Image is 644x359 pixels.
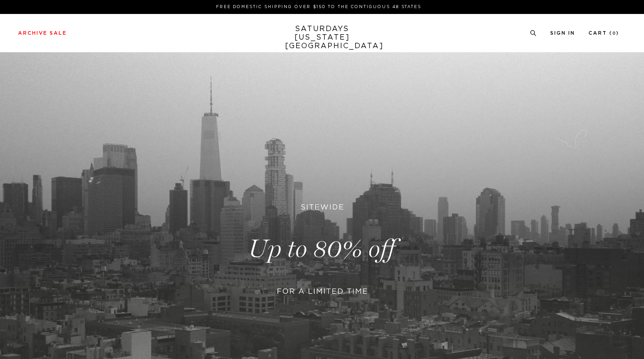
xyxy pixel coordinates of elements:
a: Archive Sale [18,31,67,36]
a: Cart (0) [589,31,619,36]
p: FREE DOMESTIC SHIPPING OVER $150 TO THE CONTIGUOUS 48 STATES [22,4,616,10]
a: Sign In [550,31,575,36]
a: SATURDAYS[US_STATE][GEOGRAPHIC_DATA] [285,25,359,50]
small: 0 [612,32,616,36]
